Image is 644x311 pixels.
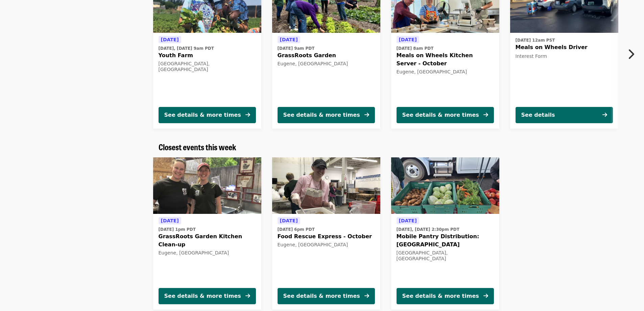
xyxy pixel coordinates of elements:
[622,45,644,64] button: Next item
[245,293,250,299] i: arrow-right icon
[399,37,417,42] span: [DATE]
[245,112,250,118] i: arrow-right icon
[399,218,417,223] span: [DATE]
[153,157,261,310] a: See details for "GrassRoots Garden Kitchen Clean-up"
[516,107,613,123] button: See details
[272,157,380,310] a: See details for "Food Rescue Express - October"
[159,232,256,249] span: GrassRoots Garden Kitchen Clean-up
[516,43,613,51] span: Meals on Wheels Driver
[278,51,375,60] span: GrassRoots Garden
[521,111,555,119] div: See details
[364,293,369,299] i: arrow-right icon
[516,53,547,59] span: Interest Form
[397,226,459,232] time: [DATE], [DATE] 2:30pm PDT
[397,45,434,51] time: [DATE] 8am PDT
[283,292,360,300] div: See details & more times
[391,157,499,214] img: Mobile Pantry Distribution: Cottage Grove organized by Food for Lane County
[164,111,241,119] div: See details & more times
[397,107,494,123] button: See details & more times
[278,232,375,241] span: Food Rescue Express - October
[278,45,315,51] time: [DATE] 9am PDT
[397,51,494,68] span: Meals on Wheels Kitchen Server - October
[402,292,479,300] div: See details & more times
[483,293,488,299] i: arrow-right icon
[159,107,256,123] button: See details & more times
[397,69,494,75] div: Eugene, [GEOGRAPHIC_DATA]
[627,48,634,61] i: chevron-right icon
[391,157,499,310] a: See details for "Mobile Pantry Distribution: Cottage Grove"
[280,37,298,42] span: [DATE]
[278,107,375,123] button: See details & more times
[159,141,236,153] span: Closest events this week
[283,111,360,119] div: See details & more times
[159,142,236,152] a: Closest events this week
[272,157,380,214] img: Food Rescue Express - October organized by Food for Lane County
[278,61,375,67] div: Eugene, [GEOGRAPHIC_DATA]
[153,142,491,152] div: Closest events this week
[397,250,494,262] div: [GEOGRAPHIC_DATA], [GEOGRAPHIC_DATA]
[278,226,315,232] time: [DATE] 6pm PDT
[159,61,256,72] div: [GEOGRAPHIC_DATA], [GEOGRAPHIC_DATA]
[159,288,256,304] button: See details & more times
[278,242,375,248] div: Eugene, [GEOGRAPHIC_DATA]
[516,37,555,43] time: [DATE] 12am PST
[402,111,479,119] div: See details & more times
[153,157,261,214] img: GrassRoots Garden Kitchen Clean-up organized by Food for Lane County
[161,218,179,223] span: [DATE]
[397,232,494,249] span: Mobile Pantry Distribution: [GEOGRAPHIC_DATA]
[159,250,256,256] div: Eugene, [GEOGRAPHIC_DATA]
[161,37,179,42] span: [DATE]
[483,112,488,118] i: arrow-right icon
[159,45,214,51] time: [DATE], [DATE] 9am PDT
[397,288,494,304] button: See details & more times
[280,218,298,223] span: [DATE]
[164,292,241,300] div: See details & more times
[364,112,369,118] i: arrow-right icon
[278,288,375,304] button: See details & more times
[159,226,196,232] time: [DATE] 1pm PDT
[602,112,607,118] i: arrow-right icon
[159,51,256,60] span: Youth Farm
